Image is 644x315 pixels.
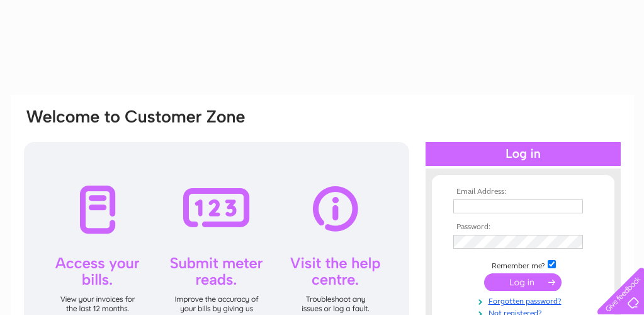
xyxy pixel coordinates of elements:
a: Forgotten password? [453,294,596,306]
td: Remember me? [450,258,596,271]
th: Email Address: [450,187,596,196]
th: Password: [450,223,596,232]
input: Submit [484,273,562,291]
